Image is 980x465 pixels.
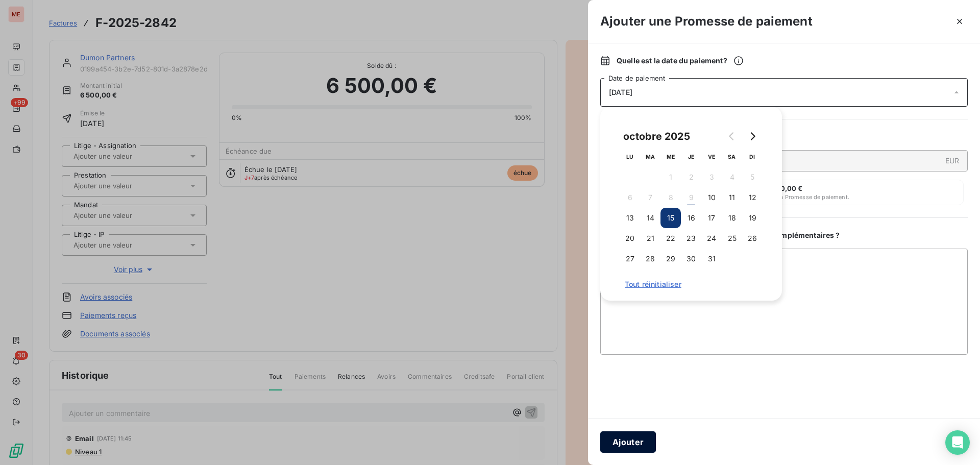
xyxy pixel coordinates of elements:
[742,228,763,249] button: 26
[660,228,681,249] button: 22
[722,146,742,167] th: samedi
[701,187,722,208] button: 10
[620,187,640,208] button: 6
[660,208,681,228] button: 15
[722,167,742,187] button: 4
[660,167,681,187] button: 1
[620,249,640,269] button: 27
[620,208,640,228] button: 13
[701,208,722,228] button: 17
[640,249,660,269] button: 28
[681,167,701,187] button: 2
[701,228,722,249] button: 24
[660,249,681,269] button: 29
[681,187,701,208] button: 9
[701,167,722,187] button: 3
[681,228,701,249] button: 23
[681,249,701,269] button: 30
[640,146,660,167] th: mardi
[600,431,656,453] button: Ajouter
[742,187,763,208] button: 12
[660,146,681,167] th: mercredi
[620,146,640,167] th: lundi
[722,228,742,249] button: 25
[701,249,722,269] button: 31
[660,187,681,208] button: 8
[742,208,763,228] button: 19
[701,146,722,167] th: vendredi
[722,208,742,228] button: 18
[620,228,640,249] button: 20
[600,12,813,31] h3: Ajouter une Promesse de paiement
[742,146,763,167] th: dimanche
[640,208,660,228] button: 14
[609,88,632,96] span: [DATE]
[945,430,970,455] div: Open Intercom Messenger
[742,126,763,146] button: Go to next month
[640,187,660,208] button: 7
[722,126,742,146] button: Go to previous month
[681,146,701,167] th: jeudi
[681,208,701,228] button: 16
[625,280,757,288] span: Tout réinitialiser
[620,128,694,144] div: octobre 2025
[780,184,803,192] span: 0,00 €
[742,167,763,187] button: 5
[640,228,660,249] button: 21
[722,187,742,208] button: 11
[617,56,744,66] span: Quelle est la date du paiement ?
